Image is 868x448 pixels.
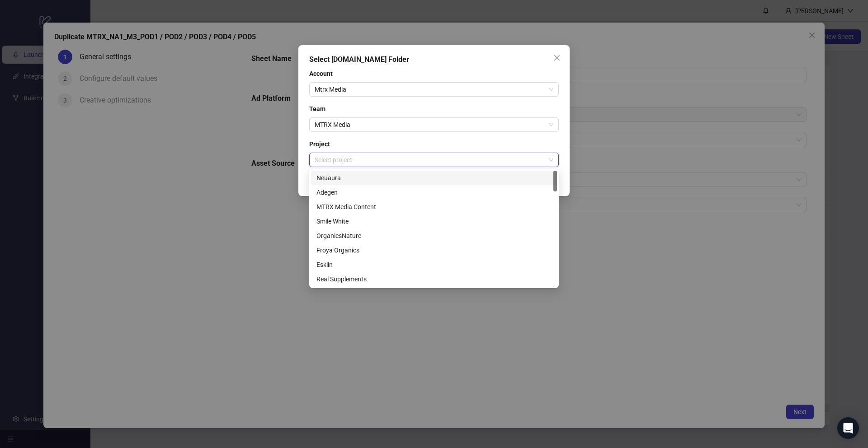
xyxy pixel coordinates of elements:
div: Neuaura [311,171,557,185]
div: Neuaura [316,173,552,183]
div: Eskiin [311,257,557,272]
div: Smile White [311,214,557,229]
div: Eskiin [316,260,552,270]
div: Froya Organics [311,243,557,257]
span: MTRX Media [315,118,553,131]
strong: Project [309,140,330,148]
div: Real Supplements [316,274,552,284]
div: Adegen [311,185,557,200]
span: Mtrx Media [315,83,553,96]
div: MTRX Media Content [311,200,557,214]
div: OrganicsNature [311,229,557,243]
div: Open Intercom Messenger [837,417,859,439]
div: Select [DOMAIN_NAME] Folder [309,54,559,65]
div: MTRX Media Content [316,202,552,212]
div: Smile White [316,216,552,226]
span: close [553,54,561,61]
div: Froya Organics [316,245,552,255]
button: Close [550,51,564,65]
div: Adegen [316,187,552,197]
strong: Team [309,105,325,112]
div: Real Supplements [311,272,557,286]
div: OrganicsNature [316,231,552,241]
strong: Account [309,70,333,77]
